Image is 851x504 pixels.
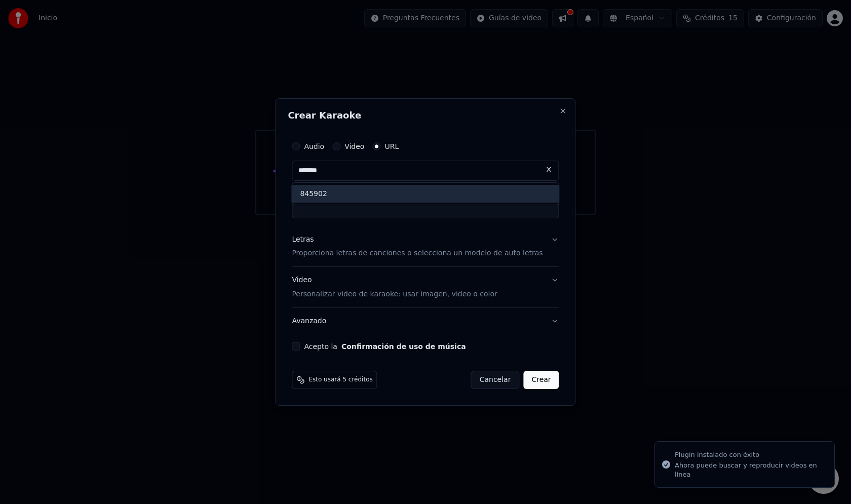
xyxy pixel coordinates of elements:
p: Personalizar video de karaoke: usar imagen, video o color [292,289,497,299]
button: Acepto la [341,343,466,350]
label: Título [292,189,559,196]
button: Crear [523,371,559,389]
p: Proporciona letras de canciones o selecciona un modelo de auto letras [292,249,543,259]
div: Video [292,276,497,300]
label: Video [344,143,364,150]
button: LetrasProporciona letras de canciones o selecciona un modelo de auto letras [292,226,559,267]
button: VideoPersonalizar video de karaoke: usar imagen, video o color [292,267,559,308]
div: 845902 [292,185,559,203]
span: Esto usará 5 créditos [308,376,372,384]
button: Cancelar [471,371,520,389]
label: URL [384,143,399,150]
button: Avanzado [292,308,559,334]
label: Audio [304,143,324,150]
h2: Crear Karaoke [288,111,563,120]
div: Letras [292,235,314,245]
label: Acepto la [304,343,466,350]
